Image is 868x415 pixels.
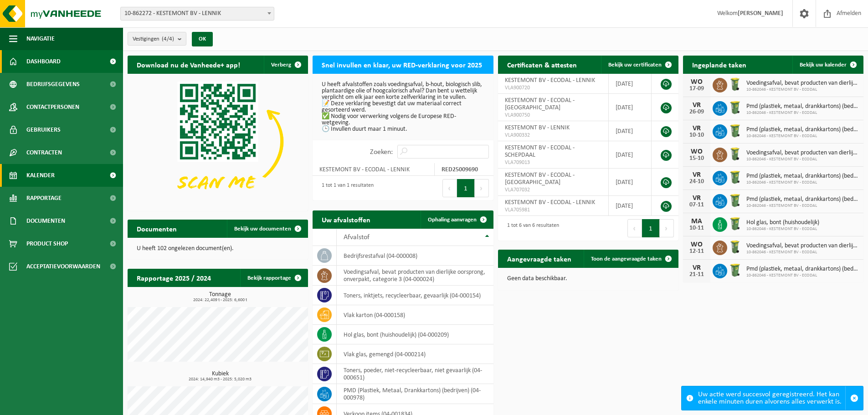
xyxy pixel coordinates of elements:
h2: Rapportage 2025 / 2024 [128,269,220,287]
button: 1 [642,219,660,237]
div: 07-11 [688,202,706,208]
span: Acceptatievoorwaarden [26,255,100,278]
div: Uw actie werd succesvol geregistreerd. Het kan enkele minuten duren alvorens alles verwerkt is. [698,386,845,410]
span: KESTEMONT BV - ECODAL - [GEOGRAPHIC_DATA] [505,97,575,111]
a: Bekijk uw kalender [792,56,863,74]
td: [DATE] [609,169,652,196]
span: Product Shop [26,232,68,255]
span: VLA705981 [505,206,601,214]
span: 10-862046 - KESTEMONT BV - ECODAL [746,203,859,209]
span: Pmd (plastiek, metaal, drankkartons) (bedrijven) [746,266,859,273]
img: WB-0240-HPE-GN-50 [727,193,743,208]
div: 12-11 [688,248,706,255]
td: [DATE] [609,74,652,94]
label: Zoeken: [370,149,393,156]
td: bedrijfsrestafval (04-000008) [337,246,493,266]
span: Dashboard [26,50,61,73]
span: 10-862046 - KESTEMONT BV - ECODAL [746,250,859,255]
span: VLA709013 [505,159,601,166]
count: (4/4) [162,36,174,42]
td: PMD (Plastiek, Metaal, Drankkartons) (bedrijven) (04-000978) [337,384,493,404]
h2: Aangevraagde taken [498,250,580,267]
span: Voedingsafval, bevat producten van dierlijke oorsprong, onverpakt, categorie 3 [746,80,859,87]
img: WB-0240-HPE-GN-50 [727,123,743,138]
span: 10-862046 - KESTEMONT BV - ECODAL [746,226,819,232]
td: [DATE] [609,141,652,169]
div: 1 tot 1 van 1 resultaten [317,178,374,198]
div: WO [688,241,706,248]
div: 1 tot 6 van 6 resultaten [503,218,559,238]
div: VR [688,125,706,132]
td: [DATE] [609,121,652,141]
span: 10-862046 - KESTEMONT BV - ECODAL [746,87,859,92]
td: toners, inktjets, recycleerbaar, gevaarlijk (04-000154) [337,286,493,305]
h3: Kubiek [132,371,308,382]
p: U heeft afvalstoffen zoals voedingsafval, b-hout, biologisch slib, plantaardige olie of hoogcalor... [322,82,484,133]
img: WB-0240-HPE-GN-50 [727,100,743,115]
button: OK [192,32,213,46]
div: 21-11 [688,272,706,278]
img: WB-0140-HPE-GN-50 [727,146,743,162]
h2: Ingeplande taken [683,56,755,73]
h3: Tonnage [132,292,308,302]
span: Bekijk uw certificaten [608,62,662,68]
td: KESTEMONT BV - ECODAL - LENNIK [313,163,434,176]
span: Navigatie [26,27,55,50]
span: 10-862272 - KESTEMONT BV - LENNIK [120,7,274,20]
span: 10-862272 - KESTEMONT BV - LENNIK [121,7,274,20]
span: KESTEMONT BV - ECODAL - LENNIK [505,77,595,84]
span: VLA900332 [505,132,601,139]
td: [DATE] [609,94,652,121]
div: 26-09 [688,109,706,115]
span: KESTEMONT BV - ECODAL - [GEOGRAPHIC_DATA] [505,172,575,186]
strong: RED25009690 [442,166,478,173]
div: MA [688,218,706,225]
img: WB-0140-HPE-GN-50 [727,77,743,92]
h2: Documenten [128,220,186,237]
span: Bekijk uw documenten [234,226,291,232]
div: 17-09 [688,86,706,92]
span: Gebruikers [26,118,61,141]
button: Verberg [264,56,307,74]
span: 2024: 14,940 m3 - 2025: 5,020 m3 [132,377,308,382]
div: 10-10 [688,132,706,138]
span: Ophaling aanvragen [428,217,477,223]
td: [DATE] [609,196,652,216]
span: Hol glas, bont (huishoudelijk) [746,219,819,226]
span: Documenten [26,210,65,232]
a: Bekijk rapportage [240,269,307,287]
a: Bekijk uw documenten [227,220,307,238]
h2: Snel invullen en klaar, uw RED-verklaring voor 2025 [313,56,491,73]
img: WB-0240-HPE-GN-50 [727,169,743,185]
span: 10-862046 - KESTEMONT BV - ECODAL [746,180,859,185]
td: vlak glas, gemengd (04-000214) [337,344,493,364]
span: Afvalstof [344,234,370,241]
span: Pmd (plastiek, metaal, drankkartons) (bedrijven) [746,173,859,180]
h2: Download nu de Vanheede+ app! [128,56,249,73]
span: 10-862046 - KESTEMONT BV - ECODAL [746,133,859,139]
h2: Uw afvalstoffen [313,210,380,228]
h2: Certificaten & attesten [498,56,586,73]
div: VR [688,102,706,109]
span: Vestigingen [133,32,174,46]
span: 10-862046 - KESTEMONT BV - ECODAL [746,273,859,278]
span: VLA900750 [505,112,601,119]
strong: [PERSON_NAME] [738,10,783,17]
span: Rapportage [26,187,62,210]
span: Contactpersonen [26,96,79,118]
a: Ophaling aanvragen [421,210,493,229]
span: Bekijk uw kalender [800,62,847,68]
td: toners, poeder, niet-recycleerbaar, niet gevaarlijk (04-000651) [337,364,493,384]
span: VLA900720 [505,84,601,92]
span: Bedrijfsgegevens [26,73,80,96]
button: Next [475,179,489,197]
button: Previous [442,179,457,197]
span: Toon de aangevraagde taken [591,256,662,262]
span: Verberg [271,62,291,68]
span: Pmd (plastiek, metaal, drankkartons) (bedrijven) [746,196,859,203]
div: 24-10 [688,179,706,185]
td: vlak karton (04-000158) [337,305,493,325]
button: Vestigingen(4/4) [128,32,186,46]
div: VR [688,171,706,179]
span: KESTEMONT BV - ECODAL - LENNIK [505,199,595,206]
